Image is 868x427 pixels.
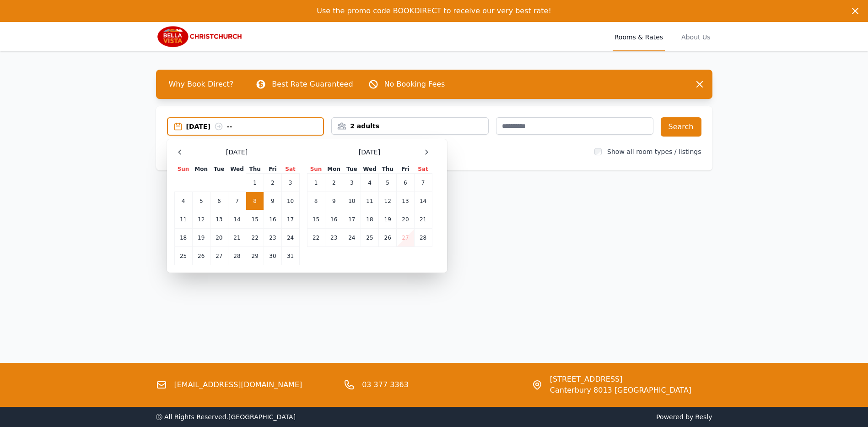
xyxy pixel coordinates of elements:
td: 12 [192,210,210,229]
td: 19 [379,210,397,229]
th: Tue [343,165,361,174]
td: 26 [379,229,397,247]
td: 25 [361,229,378,247]
td: 29 [246,247,264,265]
td: 14 [228,210,246,229]
th: Wed [361,165,378,174]
td: 3 [343,174,361,192]
img: Bella Vista Christchurch [156,26,244,48]
th: Sat [281,165,299,174]
td: 12 [379,192,397,210]
th: Tue [210,165,228,174]
th: Mon [192,165,210,174]
div: [DATE] -- [186,122,323,131]
th: Sun [174,165,192,174]
td: 6 [210,192,228,210]
span: Use the promo code BOOKDIRECT to receive our very best rate! [317,6,551,15]
a: 03 377 3363 [362,379,409,390]
td: 24 [343,229,361,247]
td: 9 [325,192,343,210]
td: 10 [281,192,299,210]
td: 15 [307,210,325,229]
td: 21 [414,210,432,229]
span: [STREET_ADDRESS] [550,374,691,385]
td: 2 [264,174,281,192]
td: 19 [192,229,210,247]
td: 24 [281,229,299,247]
td: 21 [228,229,246,247]
label: Show all room types / listings [607,148,701,155]
td: 27 [397,229,414,247]
td: 22 [307,229,325,247]
a: Resly [695,413,712,421]
td: 11 [361,192,378,210]
th: Fri [397,165,414,174]
td: 18 [174,229,192,247]
td: 15 [246,210,264,229]
th: Wed [228,165,246,174]
td: 18 [361,210,378,229]
td: 1 [246,174,264,192]
div: 2 adults [332,121,488,131]
td: 4 [174,192,192,210]
a: About Us [679,22,712,51]
td: 28 [414,229,432,247]
td: 13 [210,210,228,229]
th: Thu [246,165,264,174]
td: 27 [210,247,228,265]
th: Mon [325,165,343,174]
td: 26 [192,247,210,265]
td: 1 [307,174,325,192]
th: Sat [414,165,432,174]
p: No Booking Fees [384,79,445,90]
td: 23 [264,229,281,247]
a: Rooms & Rates [613,22,665,51]
td: 16 [264,210,281,229]
td: 7 [228,192,246,210]
td: 9 [264,192,281,210]
span: [DATE] [359,148,380,157]
td: 5 [379,174,397,192]
span: [DATE] [226,148,248,157]
td: 8 [307,192,325,210]
td: 17 [281,210,299,229]
td: 5 [192,192,210,210]
td: 6 [397,174,414,192]
td: 3 [281,174,299,192]
td: 10 [343,192,361,210]
td: 22 [246,229,264,247]
td: 13 [397,192,414,210]
td: 14 [414,192,432,210]
p: Best Rate Guaranteed [272,79,353,90]
td: 25 [174,247,192,265]
td: 20 [210,229,228,247]
td: 31 [281,247,299,265]
span: Why Book Direct? [162,75,241,93]
a: [EMAIL_ADDRESS][DOMAIN_NAME] [174,379,302,390]
td: 28 [228,247,246,265]
th: Fri [264,165,281,174]
span: Canterbury 8013 [GEOGRAPHIC_DATA] [550,385,691,396]
td: 2 [325,174,343,192]
td: 7 [414,174,432,192]
button: Search [661,117,701,137]
td: 30 [264,247,281,265]
td: 4 [361,174,378,192]
td: 20 [397,210,414,229]
td: 11 [174,210,192,229]
th: Sun [307,165,325,174]
td: 16 [325,210,343,229]
td: 8 [246,192,264,210]
td: 23 [325,229,343,247]
td: 17 [343,210,361,229]
span: ⓒ All Rights Reserved. [GEOGRAPHIC_DATA] [156,413,296,421]
span: Powered by [438,412,712,422]
th: Thu [379,165,397,174]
